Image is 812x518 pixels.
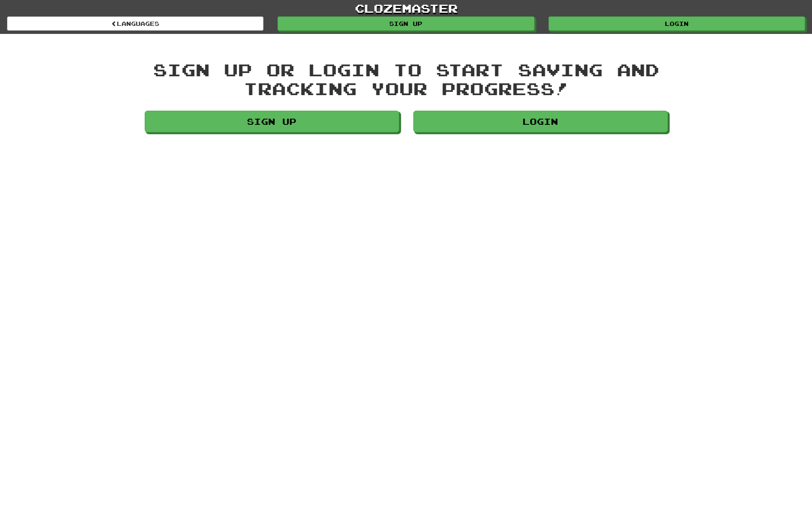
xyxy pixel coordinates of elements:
a: Login [413,111,668,132]
a: Sign up [278,16,534,31]
a: Languages [7,16,263,31]
a: Sign up [145,111,399,132]
div: Sign up or login to start saving and tracking your progress! [145,60,668,97]
a: Login [549,16,805,31]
